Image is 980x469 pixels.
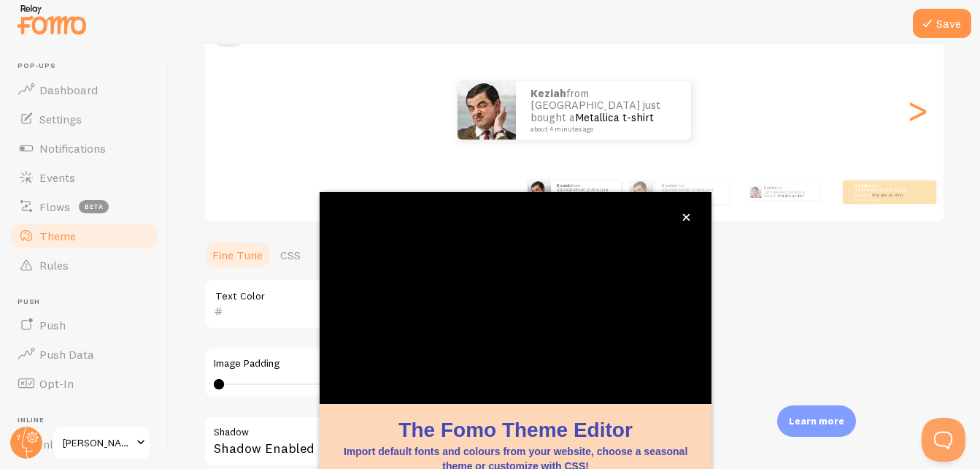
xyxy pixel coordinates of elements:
[9,163,159,192] a: Events
[39,376,74,391] span: Opt-In
[9,134,159,163] a: Notifications
[79,200,109,213] span: beta
[679,210,694,225] button: close,
[530,88,676,133] p: from [GEOGRAPHIC_DATA] just bought a
[854,198,911,201] small: about 4 minutes ago
[557,183,615,201] p: from [GEOGRAPHIC_DATA] just bought a
[39,318,66,332] span: Push
[764,186,776,190] strong: Keziah
[39,229,76,243] span: Theme
[872,192,903,198] a: Metallica t-shirt
[39,258,69,272] span: Rules
[854,183,913,201] p: from [GEOGRAPHIC_DATA] just bought a
[63,434,132,451] span: [PERSON_NAME]
[854,183,869,188] strong: Keziah
[789,414,844,428] p: Learn more
[528,180,551,204] img: Fomo
[18,61,159,71] span: Pop-ups
[15,1,88,38] img: fomo-relay-logo-orange.svg
[777,405,856,437] div: Learn more
[39,199,70,214] span: Flows
[779,194,803,198] a: Metallica t-shirt
[18,416,159,425] span: Inline
[53,425,151,460] a: [PERSON_NAME]
[9,104,159,134] a: Settings
[39,141,106,156] span: Notifications
[204,240,271,270] a: Fine Tune
[630,180,653,204] img: Fomo
[9,221,159,251] a: Theme
[764,184,813,200] p: from [GEOGRAPHIC_DATA] just bought a
[750,186,762,198] img: Fomo
[337,416,694,444] h1: The Fomo Theme Editor
[662,183,676,188] strong: Keziah
[9,340,159,369] a: Push Data
[39,83,98,97] span: Dashboard
[922,418,965,462] iframe: Help Scout Beacon - Open
[39,170,75,185] span: Events
[530,86,566,100] strong: Keziah
[9,310,159,340] a: Push
[204,416,641,469] div: Shadow Enabled
[458,81,516,140] img: Fomo
[9,192,159,221] a: Flows beta
[908,58,926,163] div: Next slide
[662,198,722,201] small: about 4 minutes ago
[530,126,672,133] small: about 4 minutes ago
[214,357,631,370] label: Image Padding
[9,251,159,280] a: Rules
[18,297,159,307] span: Push
[39,347,94,362] span: Push Data
[575,110,654,124] a: Metallica t-shirt
[9,75,159,104] a: Dashboard
[557,183,571,188] strong: Keziah
[662,183,723,201] p: from [GEOGRAPHIC_DATA] just bought a
[39,112,82,126] span: Settings
[271,240,309,270] a: CSS
[9,369,159,398] a: Opt-In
